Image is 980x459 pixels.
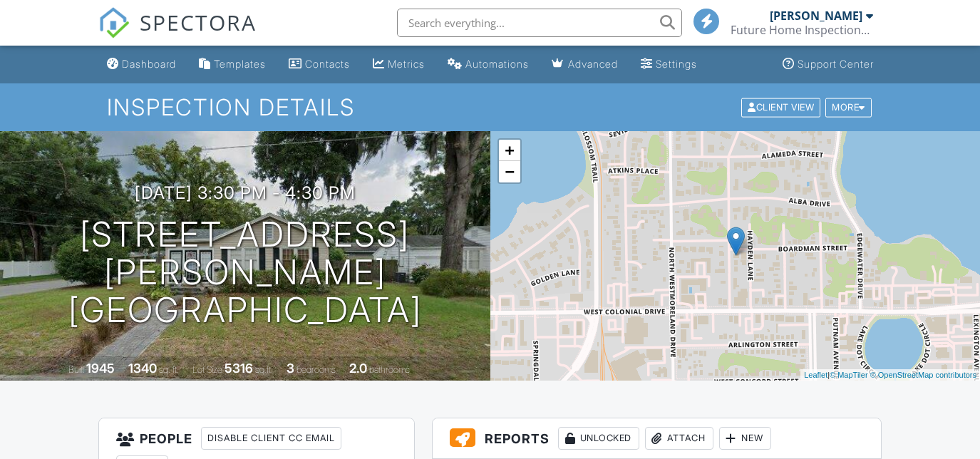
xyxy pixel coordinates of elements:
a: Leaflet [804,371,827,379]
input: Search everything... [397,9,682,37]
a: Zoom in [499,140,520,161]
h3: [DATE] 3:30 pm - 4:30 pm [135,183,356,202]
div: Templates [214,58,266,70]
div: Client View [741,98,820,117]
h1: Inspection Details [107,95,872,120]
div: 1340 [128,361,157,376]
div: 2.0 [349,361,367,376]
div: Attach [645,427,713,450]
a: SPECTORA [98,19,257,49]
div: | [800,369,980,381]
span: sq. ft. [159,364,179,375]
div: [PERSON_NAME] [770,9,862,23]
a: © MapTiler [830,371,868,379]
div: Contacts [305,58,350,70]
span: sq.ft. [255,364,273,375]
a: Zoom out [499,161,520,182]
a: Metrics [367,51,430,78]
a: Support Center [777,51,880,78]
div: Support Center [798,58,874,70]
div: More [825,98,872,117]
div: New [719,427,771,450]
div: Dashboard [122,58,176,70]
a: © OpenStreetMap contributors [870,371,976,379]
div: Settings [656,58,697,70]
div: Unlocked [558,427,639,450]
h3: Reports [433,418,882,459]
a: Advanced [546,51,624,78]
span: Built [68,364,84,375]
span: SPECTORA [140,7,257,37]
span: bathrooms [369,364,410,375]
a: Contacts [283,51,356,78]
span: Lot Size [192,364,222,375]
a: Templates [193,51,272,78]
a: Automations (Basic) [442,51,535,78]
a: Dashboard [101,51,182,78]
span: bedrooms [296,364,336,375]
div: 5316 [225,361,253,376]
h1: [STREET_ADDRESS][PERSON_NAME] [GEOGRAPHIC_DATA] [23,216,468,329]
div: Future Home Inspections Inc [731,23,873,37]
a: Settings [635,51,703,78]
div: Metrics [388,58,425,70]
div: 3 [287,361,294,376]
div: Automations [465,58,529,70]
a: Client View [740,101,824,112]
div: Advanced [568,58,618,70]
div: 1945 [86,361,115,376]
div: Disable Client CC Email [201,427,341,450]
img: The Best Home Inspection Software - Spectora [98,7,130,38]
